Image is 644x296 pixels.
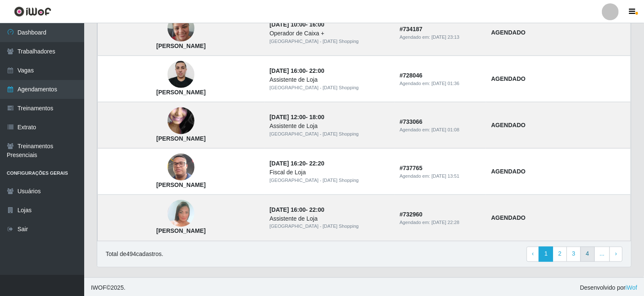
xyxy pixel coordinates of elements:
time: [DATE] 01:08 [431,127,459,132]
div: Fiscal de Loja [269,168,389,177]
span: Desenvolvido por [580,284,637,293]
time: [DATE] 22:28 [431,220,459,225]
a: 3 [567,247,581,262]
img: Claudiano Lourenço de Oliveira [168,144,194,192]
span: IWOF [91,285,106,291]
span: © 2025 . [91,284,125,293]
img: CoreUI Logo [14,6,51,17]
div: [GEOGRAPHIC_DATA] - [DATE] Shopping [269,131,389,138]
img: Gustavo Cassimirio da Silva [168,57,194,93]
time: 18:00 [309,114,325,120]
strong: # 728046 [399,72,423,79]
time: 22:00 [309,67,325,74]
time: [DATE] 01:36 [431,81,459,86]
strong: [PERSON_NAME] [156,43,205,49]
time: [DATE] 13:51 [431,173,459,179]
img: Micaela Bruneza da Silva Alves [168,91,194,151]
div: Agendado em: [399,173,481,180]
div: Agendado em: [399,219,481,226]
strong: # 732960 [399,211,423,218]
time: [DATE] 12:00 [269,114,306,120]
strong: - [269,160,324,167]
div: Agendado em: [399,80,481,87]
strong: AGENDADO [491,214,526,221]
span: ‹ [532,251,534,257]
a: 1 [539,247,553,262]
nav: pagination [527,247,623,262]
strong: AGENDADO [491,29,526,36]
strong: AGENDADO [491,168,526,175]
div: Agendado em: [399,126,481,133]
p: Total de 494 cadastros. [106,250,163,259]
time: [DATE] 23:13 [431,35,459,40]
a: 4 [580,247,595,262]
strong: [PERSON_NAME] [156,228,205,235]
div: Assistente de Loja [269,122,389,131]
strong: [PERSON_NAME] [156,89,205,96]
div: [GEOGRAPHIC_DATA] - [DATE] Shopping [269,38,389,45]
time: [DATE] 16:20 [269,160,306,167]
strong: [PERSON_NAME] [156,135,205,142]
img: Janaína Pereira da Silva [168,194,194,233]
strong: AGENDADO [491,75,526,82]
strong: - [269,114,324,120]
a: iWof [625,285,637,291]
strong: - [269,21,324,28]
strong: - [269,67,324,74]
time: 22:20 [309,160,325,167]
span: › [615,251,617,257]
div: Assistente de Loja [269,214,389,223]
div: [GEOGRAPHIC_DATA] - [DATE] Shopping [269,223,389,230]
div: [GEOGRAPHIC_DATA] - [DATE] Shopping [269,177,389,184]
a: Next [609,247,623,262]
time: [DATE] 16:00 [269,206,306,213]
a: ... [594,247,610,262]
time: [DATE] 10:00 [269,21,306,28]
time: 22:00 [309,206,325,213]
div: Assistente de Loja [269,75,389,84]
time: [DATE] 16:00 [269,67,306,74]
strong: [PERSON_NAME] [156,181,205,188]
time: 16:00 [309,21,325,28]
a: 2 [553,247,567,262]
a: Previous [527,247,540,262]
div: Operador de Caixa + [269,29,389,38]
div: Agendado em: [399,34,481,41]
strong: # 733066 [399,118,423,125]
strong: AGENDADO [491,122,526,128]
strong: - [269,206,324,213]
img: Francisca Sara Oliveira almeida [168,11,194,46]
div: [GEOGRAPHIC_DATA] - [DATE] Shopping [269,84,389,91]
strong: # 734187 [399,26,423,32]
strong: # 737765 [399,165,423,171]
